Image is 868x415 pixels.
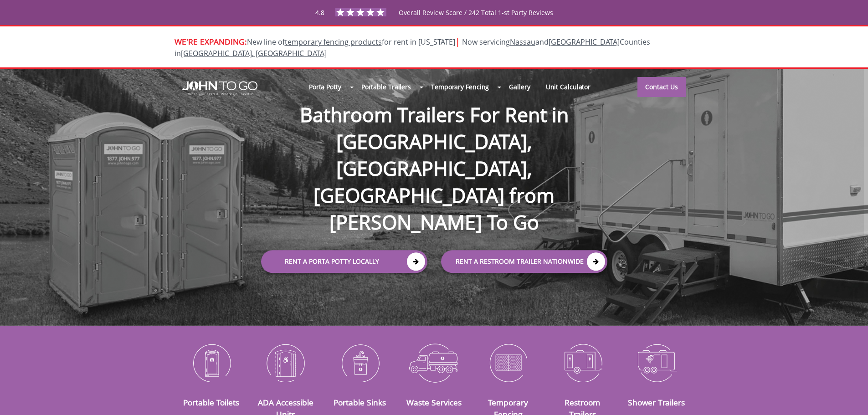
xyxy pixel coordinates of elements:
[301,77,349,97] a: Porta Potty
[315,8,324,17] span: 4.8
[404,339,464,386] img: Waste-Services-icon_N.png
[285,37,382,47] a: temporary fencing products
[637,77,686,97] a: Contact Us
[406,397,462,408] a: Waste Services
[628,397,685,408] a: Shower Trailers
[399,8,553,35] span: Overall Review Score / 242 Total 1-st Party Reviews
[181,339,242,386] img: Portable-Toilets-icon_N.png
[261,250,427,273] a: Rent a Porta Potty Locally
[538,77,599,97] a: Unit Calculator
[175,37,650,58] span: New line of for rent in [US_STATE]
[455,35,460,47] span: |
[441,250,607,273] a: rent a RESTROOM TRAILER Nationwide
[552,339,613,386] img: Restroom-Trailers-icon_N.png
[478,339,539,386] img: Temporary-Fencing-cion_N.png
[175,36,247,47] span: WE'RE EXPANDING:
[423,77,497,97] a: Temporary Fencing
[255,339,316,386] img: ADA-Accessible-Units-icon_N.png
[181,48,327,58] a: [GEOGRAPHIC_DATA], [GEOGRAPHIC_DATA]
[354,77,419,97] a: Portable Trailers
[501,77,538,97] a: Gallery
[329,339,390,386] img: Portable-Sinks-icon_N.png
[549,37,620,47] a: [GEOGRAPHIC_DATA]
[175,37,650,58] span: Now servicing and Counties in
[183,397,239,408] a: Portable Toilets
[334,397,386,408] a: Portable Sinks
[252,72,616,236] h1: Bathroom Trailers For Rent in [GEOGRAPHIC_DATA], [GEOGRAPHIC_DATA], [GEOGRAPHIC_DATA] from [PERSO...
[510,37,535,47] a: Nassau
[182,81,257,96] img: JOHN to go
[627,339,687,386] img: Shower-Trailers-icon_N.png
